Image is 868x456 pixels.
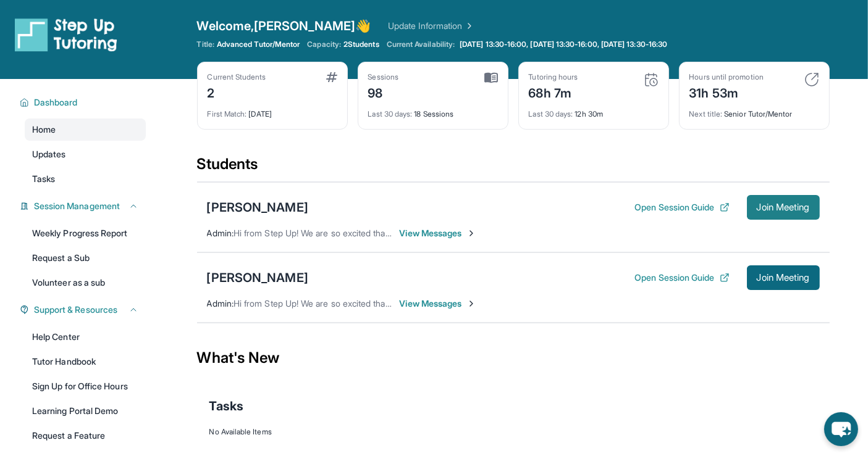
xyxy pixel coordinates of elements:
[25,222,146,244] a: Weekly Progress Report
[529,109,573,118] span: Last 30 days :
[326,72,337,82] img: card
[25,400,146,422] a: Learning Portal Demo
[197,331,830,385] div: What's New
[484,72,498,83] img: card
[307,39,341,49] span: Capacity:
[457,39,670,49] a: [DATE] 13:30-16:00, [DATE] 13:30-16:00, [DATE] 13:30-16:30
[689,102,819,119] div: Senior Tutor/Mentor
[29,96,138,109] button: Dashboard
[368,109,413,118] span: Last 30 days :
[644,72,659,87] img: card
[29,304,138,316] button: Support & Resources
[197,39,214,49] span: Title:
[25,118,146,141] a: Home
[25,326,146,348] a: Help Center
[400,227,477,239] span: View Messages
[747,265,820,290] button: Join Meeting
[197,17,371,35] span: Welcome, [PERSON_NAME] 👋
[209,427,817,437] div: No Available Items
[343,39,379,49] span: 2 Students
[25,168,146,190] a: Tasks
[208,82,266,102] div: 2
[217,39,300,49] span: Advanced Tutor/Mentor
[368,82,399,102] div: 98
[368,72,399,82] div: Sessions
[15,17,117,52] img: logo
[29,200,138,212] button: Session Management
[34,200,120,212] span: Session Management
[208,109,247,118] span: First Match :
[400,297,477,310] span: View Messages
[25,350,146,373] a: Tutor Handbook
[25,425,146,447] a: Request a Feature
[824,412,858,446] button: chat-button
[208,72,266,82] div: Current Students
[25,375,146,397] a: Sign Up for Office Hours
[32,173,55,185] span: Tasks
[207,269,308,286] div: [PERSON_NAME]
[634,201,729,213] button: Open Session Guide
[25,143,146,165] a: Updates
[804,72,819,87] img: card
[207,298,234,309] span: Admin :
[197,154,830,181] div: Students
[25,272,146,294] a: Volunteer as a sub
[689,82,764,102] div: 31h 53m
[529,102,659,119] div: 12h 30m
[34,304,117,316] span: Support & Resources
[207,228,234,238] span: Admin :
[368,102,498,119] div: 18 Sessions
[32,123,56,136] span: Home
[460,39,667,49] span: [DATE] 13:30-16:00, [DATE] 13:30-16:00, [DATE] 13:30-16:30
[209,397,243,415] span: Tasks
[529,82,578,102] div: 68h 7m
[689,72,764,82] div: Hours until promotion
[208,102,337,119] div: [DATE]
[25,247,146,269] a: Request a Sub
[466,299,476,309] img: Chevron-Right
[747,195,820,220] button: Join Meeting
[32,148,66,160] span: Updates
[388,20,474,32] a: Update Information
[529,72,578,82] div: Tutoring hours
[757,274,810,281] span: Join Meeting
[207,199,308,216] div: [PERSON_NAME]
[466,228,476,238] img: Chevron-Right
[634,272,729,284] button: Open Session Guide
[757,204,810,211] span: Join Meeting
[34,96,78,109] span: Dashboard
[689,109,723,118] span: Next title :
[387,39,455,49] span: Current Availability:
[462,20,474,32] img: Chevron Right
